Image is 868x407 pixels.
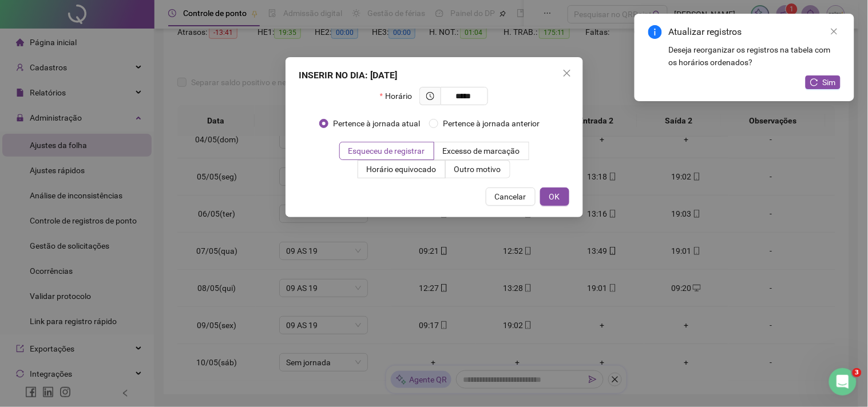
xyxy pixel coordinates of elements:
span: close [562,69,572,78]
button: OK [540,187,569,206]
div: Deseja reorganizar os registros na tabela com os horários ordenados? [669,43,841,69]
span: Esqueceu de registrar [348,146,425,155]
div: Atualizar registros [669,25,841,39]
a: Close [828,25,841,38]
span: clock-circle [426,92,434,100]
label: Horário [380,87,419,105]
span: Pertence à jornada atual [328,117,425,130]
span: Excesso de marcação [443,146,520,155]
button: Close [558,64,576,82]
span: Outro motivo [454,165,501,174]
span: 3 [853,368,862,377]
div: INSERIR NO DIA : [DATE] [299,69,569,82]
span: close [830,27,838,35]
span: info-circle [648,25,662,39]
span: Pertence à jornada anterior [438,117,544,130]
span: reload [810,78,818,86]
iframe: Intercom live chat [829,368,857,396]
span: Sim [823,76,836,89]
button: Cancelar [486,187,536,206]
span: Horário equivocado [367,165,437,174]
span: Cancelar [495,190,526,203]
span: OK [549,190,560,203]
button: Sim [806,75,841,89]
